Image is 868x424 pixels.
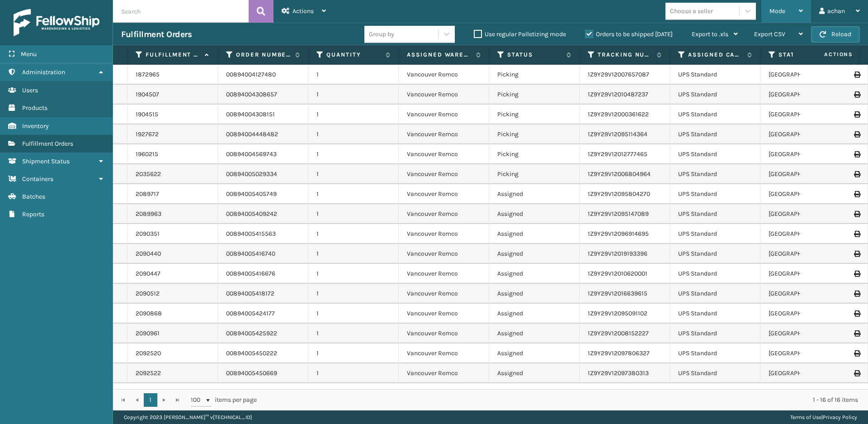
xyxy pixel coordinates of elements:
[191,395,204,405] span: 100
[670,324,760,343] td: UPS Standard
[670,204,760,224] td: UPS Standard
[136,369,161,378] a: 2092522
[854,350,859,357] i: Print Label
[489,284,580,304] td: Assigned
[670,144,760,164] td: UPS Standard
[588,329,649,337] a: 1Z9Y29V12008152227
[399,224,489,244] td: Vancouver Remco
[823,414,857,420] a: Privacy Policy
[292,7,314,15] span: Actions
[269,395,858,405] div: 1 - 16 of 16 items
[588,230,649,238] a: 1Z9Y29V12096914695
[670,304,760,324] td: UPS Standard
[489,65,580,85] td: Picking
[136,130,159,139] a: 1927672
[588,130,647,138] a: 1Z9Y29V12095114364
[308,204,399,224] td: 1
[670,284,760,304] td: UPS Standard
[22,157,70,165] span: Shipment Status
[489,124,580,144] td: Picking
[489,184,580,204] td: Assigned
[854,91,859,98] i: Print Label
[308,65,399,85] td: 1
[22,122,49,130] span: Inventory
[22,104,47,112] span: Products
[489,164,580,184] td: Picking
[670,164,760,184] td: UPS Standard
[191,393,257,407] span: items per page
[670,244,760,264] td: UPS Standard
[218,204,308,224] td: 00894005409242
[854,251,859,257] i: Print Label
[489,324,580,343] td: Assigned
[22,140,73,148] span: Fulfillment Orders
[760,304,851,324] td: [GEOGRAPHIC_DATA]
[585,30,673,38] label: Orders to be shipped [DATE]
[308,164,399,184] td: 1
[760,124,851,144] td: [GEOGRAPHIC_DATA]
[760,184,851,204] td: [GEOGRAPHIC_DATA]
[22,68,65,76] span: Administration
[308,284,399,304] td: 1
[688,51,743,59] label: Assigned Carrier Service
[760,204,851,224] td: [GEOGRAPHIC_DATA]
[760,264,851,284] td: [GEOGRAPHIC_DATA]
[598,51,652,59] label: Tracking Number
[218,244,308,264] td: 00894005416740
[588,91,648,98] a: 1Z9Y29V12010487237
[769,7,785,15] span: Mode
[121,29,192,40] h3: Fulfillment Orders
[236,51,291,59] label: Order Number
[854,131,859,138] i: Print Label
[588,110,649,118] a: 1Z9Y29V12000361622
[308,363,399,383] td: 1
[218,224,308,244] td: 00894005415563
[399,304,489,324] td: Vancouver Remco
[588,190,650,198] a: 1Z9Y29V12095804270
[308,85,399,105] td: 1
[670,343,760,363] td: UPS Standard
[670,6,713,16] div: Choose a seller
[399,184,489,204] td: Vancouver Remco
[218,144,308,164] td: 00894004569743
[218,284,308,304] td: 00894005418172
[760,105,851,124] td: [GEOGRAPHIC_DATA]
[854,310,859,317] i: Print Label
[670,124,760,144] td: UPS Standard
[218,164,308,184] td: 00894005029334
[489,224,580,244] td: Assigned
[21,50,37,58] span: Menu
[218,124,308,144] td: 00894004448482
[22,86,38,94] span: Users
[760,85,851,105] td: [GEOGRAPHIC_DATA]
[399,164,489,184] td: Vancouver Remco
[136,150,158,159] a: 1960215
[670,224,760,244] td: UPS Standard
[670,264,760,284] td: UPS Standard
[136,269,160,278] a: 2090447
[399,284,489,304] td: Vancouver Remco
[308,124,399,144] td: 1
[854,271,859,277] i: Print Label
[489,144,580,164] td: Picking
[218,65,308,85] td: 00894004127480
[399,343,489,363] td: Vancouver Remco
[760,363,851,383] td: [GEOGRAPHIC_DATA]
[588,250,647,257] a: 1Z9Y29V12019193396
[489,343,580,363] td: Assigned
[854,291,859,297] i: Print Label
[22,193,45,200] span: Batches
[136,289,160,298] a: 2090512
[218,343,308,363] td: 00894005450222
[136,229,160,238] a: 2090351
[489,264,580,284] td: Assigned
[136,190,159,199] a: 2089717
[136,90,159,99] a: 1904507
[308,264,399,284] td: 1
[790,410,857,424] div: |
[399,144,489,164] td: Vancouver Remco
[854,191,859,197] i: Print Label
[136,309,162,318] a: 2090868
[489,363,580,383] td: Assigned
[489,204,580,224] td: Assigned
